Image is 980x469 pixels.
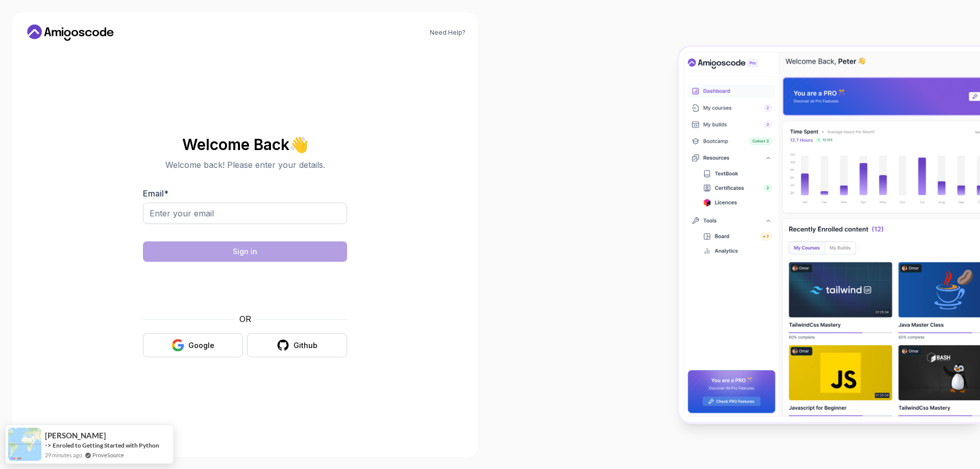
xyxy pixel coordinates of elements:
a: ProveSource [92,451,124,459]
button: Github [247,333,347,357]
iframe: Widget que contiene una casilla de verificación para el desafío de seguridad de hCaptcha [168,268,322,307]
div: Github [293,340,317,351]
span: [PERSON_NAME] [45,431,106,440]
div: Sign in [233,246,257,257]
button: Sign in [143,241,347,262]
label: Email * [143,188,168,199]
p: OR [239,313,251,325]
span: -> [45,441,52,449]
input: Enter your email [143,203,347,224]
a: Need Help? [430,29,465,37]
span: 👋 [289,136,308,153]
h2: Welcome Back [143,136,347,153]
a: Enroled to Getting Started with Python [53,441,159,449]
button: Google [143,333,243,357]
img: provesource social proof notification image [8,428,41,461]
span: 29 minutes ago [45,451,82,459]
p: Welcome back! Please enter your details. [143,159,347,171]
img: Amigoscode Dashboard [679,47,980,422]
a: Home link [24,24,116,41]
div: Google [188,340,214,351]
